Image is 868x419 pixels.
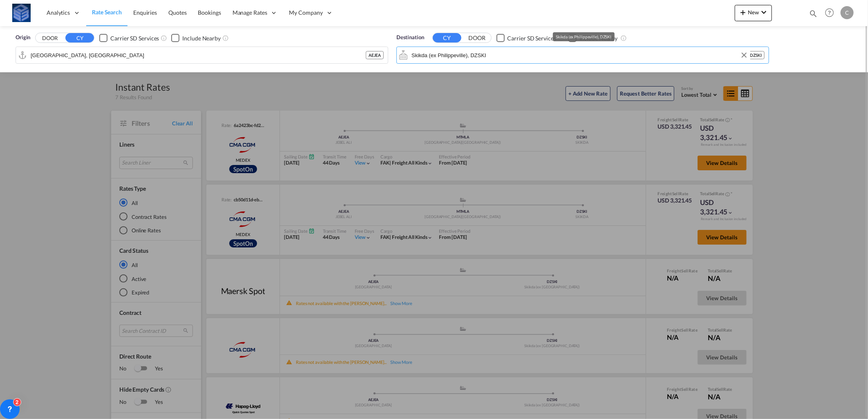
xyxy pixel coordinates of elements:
[433,33,461,42] button: CY
[735,5,772,21] button: icon-plus 400-fgNewicon-chevron-down
[47,9,70,17] span: Analytics
[508,34,556,42] div: Carrier SD Services
[366,51,384,59] div: AEJEA
[556,32,612,41] div: Skikda (ex Philippeville), DZSKI
[823,6,837,20] span: Help
[463,33,491,43] button: DOOR
[36,33,64,43] button: DOOR
[809,9,818,18] md-icon: icon-magnify
[171,33,221,42] md-checkbox: Checkbox No Ink
[289,9,323,17] span: My Company
[92,9,122,16] span: Rate Search
[738,7,748,17] md-icon: icon-plus 400-fg
[620,35,627,41] md-icon: Unchecked: Ignores neighbouring ports when fetching rates.Checked : Includes neighbouring ports w...
[110,34,159,42] div: Carrier SD Services
[841,6,854,19] div: C
[759,7,769,17] md-icon: icon-chevron-down
[747,51,765,59] div: DZSKI
[16,33,30,42] span: Origin
[65,33,94,42] button: CY
[738,9,769,16] span: New
[198,9,221,16] span: Bookings
[809,9,818,21] div: icon-magnify
[412,49,747,61] input: Search by Port
[823,6,841,20] div: Help
[133,9,157,16] span: Enquiries
[397,47,769,63] md-input-container: Skikda (ex Philippeville), DZSKI
[738,49,750,61] button: Clear Input
[161,35,167,41] md-icon: Unchecked: Search for CY (Container Yard) services for all selected carriers.Checked : Search for...
[497,33,556,42] md-checkbox: Checkbox No Ink
[12,4,31,22] img: fff785d0086311efa2d3e168b14c2f64.png
[182,34,221,42] div: Include Nearby
[222,35,229,41] md-icon: Unchecked: Ignores neighbouring ports when fetching rates.Checked : Includes neighbouring ports w...
[16,47,388,63] md-input-container: Jebel Ali, AEJEA
[568,33,618,42] md-checkbox: Checkbox No Ink
[31,49,366,61] input: Search by Port
[233,9,267,17] span: Manage Rates
[396,33,424,42] span: Destination
[99,33,159,42] md-checkbox: Checkbox No Ink
[168,9,186,16] span: Quotes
